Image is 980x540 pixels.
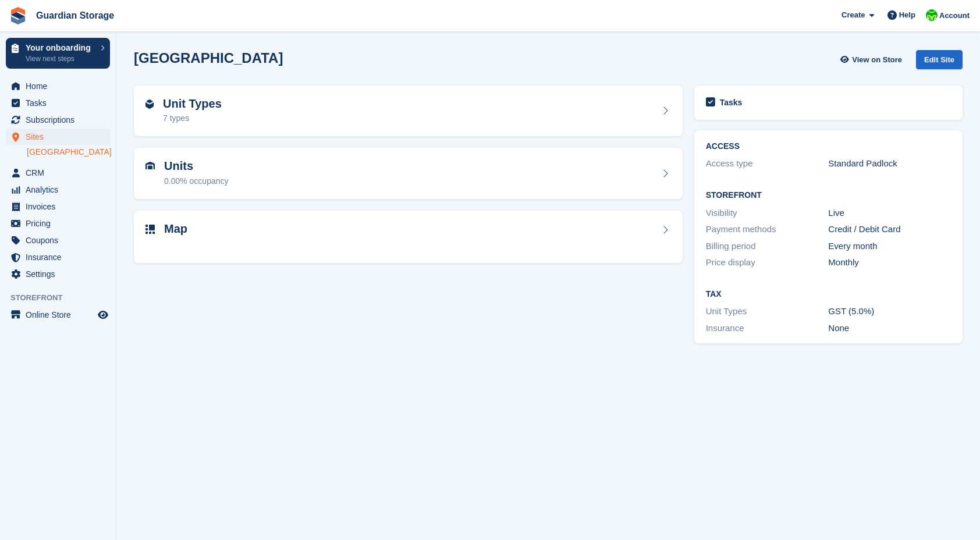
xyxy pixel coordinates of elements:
span: Analytics [26,182,95,198]
a: menu [6,232,110,248]
a: menu [6,95,110,111]
h2: Units [164,159,229,173]
span: CRM [26,165,95,181]
a: menu [6,249,110,265]
span: Invoices [26,198,95,215]
div: Visibility [706,207,829,220]
div: Unit Types [706,305,829,318]
h2: [GEOGRAPHIC_DATA] [134,50,283,66]
a: Your onboarding View next steps [6,38,110,69]
a: menu [6,112,110,128]
img: Andrew Kinakin [926,9,938,21]
span: Sites [26,129,95,145]
img: stora-icon-8386f47178a22dfd0bd8f6a31ec36ba5ce8667c1dd55bd0f319d3a0aa187defe.svg [9,7,27,24]
div: Access type [706,157,829,170]
a: Unit Types 7 types [134,86,683,137]
a: menu [6,198,110,215]
span: Coupons [26,232,95,248]
h2: Tasks [720,97,743,108]
span: Pricing [26,215,95,232]
div: Credit / Debit Card [828,223,951,236]
span: Account [939,10,970,22]
h2: Storefront [706,191,951,200]
a: menu [6,307,110,323]
div: GST (5.0%) [828,305,951,318]
span: Storefront [10,292,116,304]
span: Tasks [26,95,95,111]
div: Monthly [828,256,951,269]
a: Units 0.00% occupancy [134,148,683,199]
a: menu [6,215,110,232]
span: Home [26,78,95,94]
div: Edit Site [916,50,963,69]
h2: Unit Types [163,97,222,111]
p: View next steps [26,54,95,64]
a: Guardian Storage [31,6,119,25]
div: 7 types [163,112,222,125]
span: Create [841,9,865,21]
a: View on Store [839,50,907,69]
span: Settings [26,266,95,282]
div: Standard Padlock [828,157,951,170]
span: Online Store [26,307,95,323]
a: Edit Site [916,50,963,74]
span: Help [899,9,915,21]
a: Preview store [96,308,110,322]
a: menu [6,182,110,198]
div: Price display [706,256,829,269]
a: menu [6,266,110,282]
h2: ACCESS [706,142,951,151]
span: View on Store [852,54,902,66]
div: Billing period [706,240,829,253]
h2: Tax [706,290,951,299]
div: Insurance [706,322,829,335]
div: 0.00% occupancy [164,175,229,187]
img: unit-type-icn-2b2737a686de81e16bb02015468b77c625bbabd49415b5ef34ead5e3b44a266d.svg [145,100,154,109]
div: Every month [828,240,951,253]
h2: Map [164,222,187,236]
a: menu [6,165,110,181]
img: unit-icn-7be61d7bf1b0ce9d3e12c5938cc71ed9869f7b940bace4675aadf7bd6d80202e.svg [145,162,155,170]
p: Your onboarding [26,44,95,52]
a: menu [6,129,110,145]
img: map-icn-33ee37083ee616e46c38cad1a60f524a97daa1e2b2c8c0bc3eb3415660979fc1.svg [145,225,155,234]
span: Subscriptions [26,112,95,128]
div: Live [828,207,951,220]
div: Payment methods [706,223,829,236]
a: [GEOGRAPHIC_DATA] [27,147,110,158]
div: None [828,322,951,335]
a: Map [134,211,683,264]
a: menu [6,78,110,94]
span: Insurance [26,249,95,265]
